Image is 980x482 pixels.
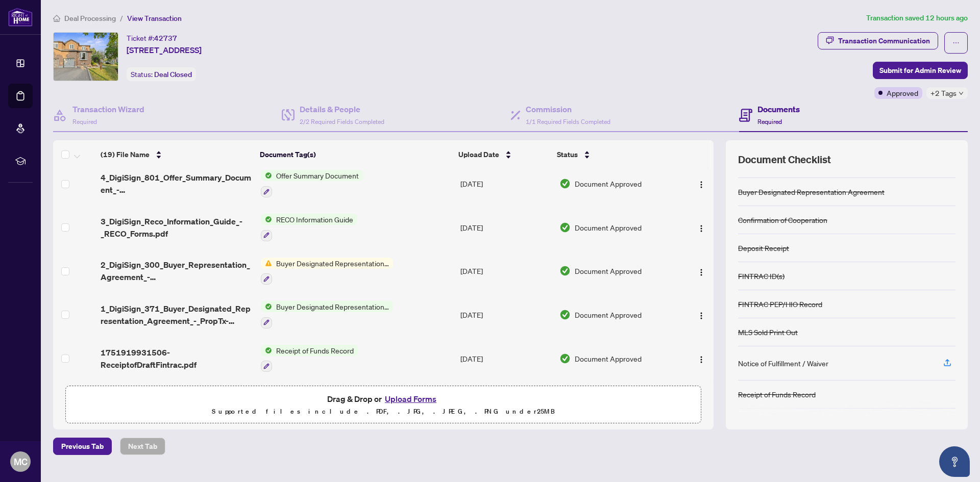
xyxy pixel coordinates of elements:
span: Buyer Designated Representation Agreement [272,258,393,269]
span: MC [14,454,28,469]
td: [DATE] [456,293,555,337]
span: ellipsis [952,39,960,46]
h4: Commission [526,103,610,115]
span: View Transaction [127,14,182,23]
td: [DATE] [456,337,555,380]
span: Deal Closed [154,70,192,79]
span: (19) File Name [101,149,150,160]
div: Confirmation of Cooperation [738,214,827,225]
span: +2 Tags [930,87,957,99]
button: Open asap [939,446,970,477]
div: Deposit Receipt [738,242,789,253]
span: 2/2 Required Fields Completed [300,118,384,125]
th: Upload Date [454,140,553,169]
span: 42737 [154,34,177,43]
span: Deal Processing [64,14,116,23]
td: [DATE] [456,206,555,249]
img: Logo [697,356,705,364]
span: Drag & Drop orUpload FormsSupported files include .PDF, .JPG, .JPEG, .PNG under25MB [66,386,701,424]
img: Status Icon [261,170,272,181]
span: 2_DigiSign_300_Buyer_Representation_Agreement_-_Authority_for_Purchase_or_Lease_-_A_-_PropTx-[PER... [101,259,252,283]
img: Logo [697,181,705,189]
td: [DATE] [456,162,555,206]
th: (19) File Name [96,140,256,169]
h4: Documents [757,103,800,115]
img: Document Status [559,353,571,364]
span: Previous Tab [61,438,104,454]
img: Document Status [559,265,571,276]
span: Document Approved [575,309,642,320]
button: Transaction Communication [818,32,938,49]
span: 1751919931506-ReceiptofDraftFintrac.pdf [101,346,252,371]
img: Logo [697,268,705,276]
span: [STREET_ADDRESS] [127,44,202,56]
img: Logo [697,224,705,233]
span: 1_DigiSign_371_Buyer_Designated_Representation_Agreement_-_PropTx-[PERSON_NAME].pdf [101,302,252,327]
div: Transaction Communication [838,33,930,49]
span: Receipt of Funds Record [272,345,358,356]
div: Buyer Designated Representation Agreement [738,186,885,197]
span: Approved [887,87,918,98]
button: Submit for Admin Review [873,62,968,79]
div: Notice of Fulfillment / Waiver [738,358,828,369]
img: Status Icon [261,345,272,356]
span: 4_DigiSign_801_Offer_Summary_Document_-_For_use_w__Agrmt_of_Purchase___Sale_-_PropTx-[PERSON_NAME... [101,171,252,196]
span: Document Checklist [738,153,831,167]
div: FINTRAC ID(s) [738,270,785,282]
h4: Details & People [300,103,384,115]
span: Document Approved [575,222,642,233]
span: Buyer Designated Representation Agreement [272,301,393,312]
img: Status Icon [261,258,272,269]
button: Logo [693,307,709,323]
img: logo [8,8,33,27]
td: [DATE] [456,249,555,293]
button: Logo [693,175,709,192]
span: RECO Information Guide [272,214,357,225]
span: Upload Date [458,149,499,160]
img: Status Icon [261,301,272,312]
img: Document Status [559,309,571,320]
span: Drag & Drop or [327,392,439,405]
p: Supported files include .PDF, .JPG, .JPEG, .PNG under 25 MB [72,405,695,418]
button: Status IconReceipt of Funds Record [261,345,358,372]
button: Logo [693,263,709,279]
div: FINTRAC PEP/HIO Record [738,298,822,310]
img: Status Icon [261,214,272,225]
button: Previous Tab [53,438,112,455]
span: down [959,91,964,96]
img: IMG-W12247929_1.jpg [54,33,118,81]
span: 3_DigiSign_Reco_Information_Guide_-_RECO_Forms.pdf [101,215,252,240]
div: MLS Sold Print Out [738,326,798,338]
button: Status IconRECO Information Guide [261,214,357,241]
button: Status IconBuyer Designated Representation Agreement [261,258,393,285]
li: / [120,12,123,24]
button: Status IconBuyer Designated Representation Agreement [261,301,393,328]
span: Document Approved [575,265,642,276]
span: Required [757,118,782,125]
article: Transaction saved 12 hours ago [866,12,968,24]
button: Next Tab [120,438,165,455]
span: Submit for Admin Review [879,62,961,79]
img: Document Status [559,178,571,189]
img: Document Status [559,222,571,233]
span: 1/1 Required Fields Completed [526,118,610,125]
span: Document Approved [575,353,642,364]
span: Required [72,118,97,125]
h4: Transaction Wizard [72,103,144,115]
div: Ticket #: [127,32,177,44]
th: Status [553,140,676,169]
div: Receipt of Funds Record [738,389,816,400]
span: home [53,15,60,22]
span: Offer Summary Document [272,170,363,181]
button: Logo [693,219,709,236]
img: Logo [697,312,705,320]
button: Logo [693,350,709,367]
div: Status: [127,67,196,81]
button: Upload Forms [382,392,439,405]
th: Document Tag(s) [256,140,455,169]
span: Document Approved [575,178,642,189]
button: Status IconOffer Summary Document [261,170,363,197]
span: Status [557,149,578,160]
